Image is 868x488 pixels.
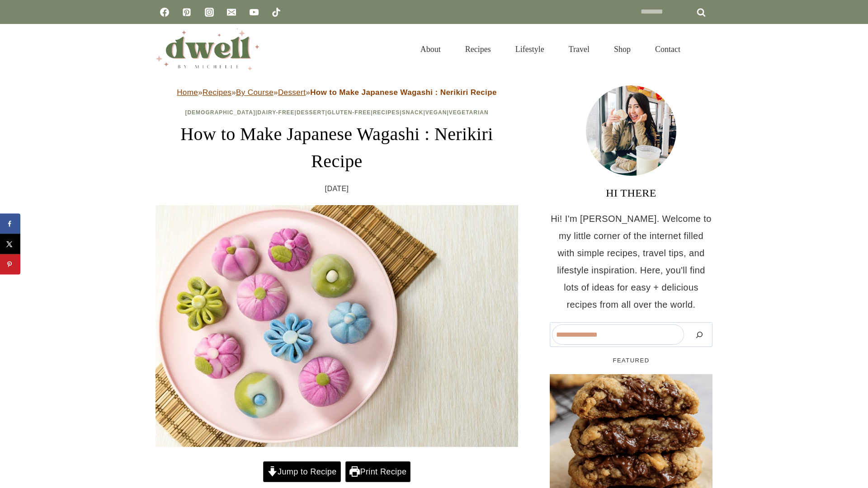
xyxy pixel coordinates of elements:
a: Jump to Recipe [263,461,341,482]
a: [DEMOGRAPHIC_DATA] [185,109,255,116]
a: Email [222,3,241,21]
a: Travel [557,33,602,65]
a: Pinterest [178,3,196,21]
a: Recipes [453,33,503,65]
a: By Course [236,88,274,97]
a: YouTube [245,3,263,21]
a: About [408,33,453,65]
button: Search [689,324,710,345]
strong: How to Make Japanese Wagashi : Nerikiri Recipe [310,88,497,97]
a: Shop [602,33,643,65]
a: Instagram [200,3,218,21]
h3: HI THERE [550,185,712,201]
a: Contact [643,33,693,65]
h5: FEATURED [550,356,712,365]
h1: How to Make Japanese Wagashi : Nerikiri Recipe [156,121,518,175]
nav: Primary Navigation [408,33,693,65]
time: [DATE] [325,182,349,196]
button: View Search Form [697,42,712,57]
a: Snack [402,109,424,116]
span: » » » » [177,88,497,97]
a: TikTok [267,3,285,21]
a: Home [177,88,198,97]
span: | | | | | | | [185,109,488,116]
a: Print Recipe [345,461,410,482]
a: Vegetarian [449,109,489,116]
a: Dessert [297,109,325,116]
a: Recipes [203,88,231,97]
a: Facebook [156,3,174,21]
a: Dessert [278,88,306,97]
a: Dairy-Free [257,109,294,116]
img: wagashi recipe nerikiri mochi white bean paste dessert japan snack candy [156,205,518,447]
a: Recipes [373,109,400,116]
a: Lifestyle [503,33,557,65]
img: DWELL by michelle [156,28,259,70]
p: Hi! I'm [PERSON_NAME]. Welcome to my little corner of the internet filled with simple recipes, tr... [550,210,712,313]
a: Vegan [425,109,447,116]
a: Gluten-Free [327,109,371,116]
